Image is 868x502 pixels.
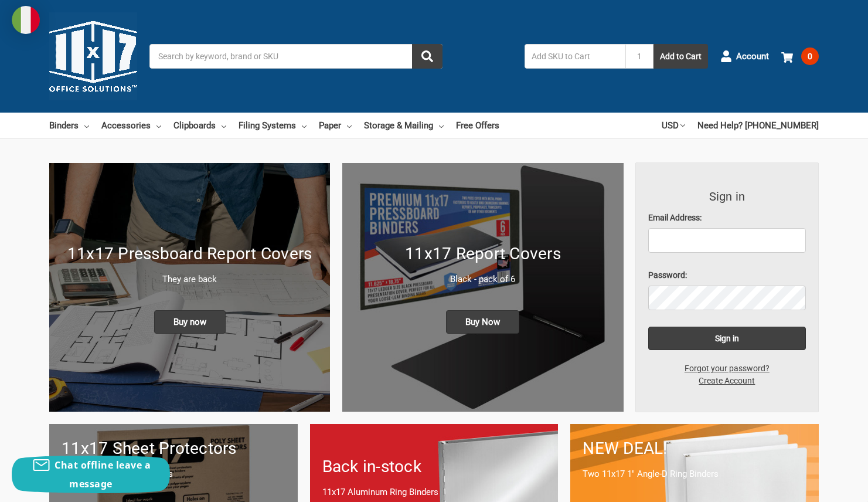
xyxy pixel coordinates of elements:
button: Add to Cart [653,44,708,69]
a: Filing Systems [239,113,307,138]
p: Archivalable Poly 25 sleeves [62,467,285,481]
label: Password: [648,269,806,281]
span: Buy Now [446,310,519,334]
p: Two 11x17 1" Angle-D Ring Binders [583,467,806,481]
h1: NEW DEAL! [583,436,806,461]
a: Storage & Mailing [364,113,444,138]
a: Forgot your password? [678,362,776,375]
a: Free Offers [456,113,499,138]
a: Paper [319,113,352,138]
p: They are back [62,273,318,286]
h1: Back in-stock [322,454,546,479]
a: Accessories [101,113,161,138]
button: Chat offline leave a message [12,456,170,493]
span: 0 [801,48,819,65]
a: 11x17 Report Covers 11x17 Report Covers Black - pack of 6 Buy Now [342,163,623,412]
img: duty and tax information for Italy [12,6,40,34]
img: 11x17 Report Covers [342,163,623,412]
a: Need Help? [PHONE_NUMBER] [697,113,819,138]
p: 11x17 Aluminum Ring Binders [322,486,546,499]
a: Create Account [692,375,761,387]
a: New 11x17 Pressboard Binders 11x17 Pressboard Report Covers They are back Buy now [49,163,330,412]
p: Black - pack of 6 [355,273,611,286]
img: 11x17.com [49,12,137,100]
a: USD [662,113,685,138]
label: Email Address: [648,212,806,224]
input: Add SKU to Cart [525,44,625,69]
h3: Sign in [648,188,806,205]
a: Binders [49,113,89,138]
span: Account [736,50,769,63]
a: Account [720,41,769,72]
input: Sign in [648,327,806,350]
h1: 11x17 Pressboard Report Covers [62,242,318,266]
h1: 11x17 Sheet Protectors [62,436,285,461]
h1: 11x17 Report Covers [355,242,611,266]
span: Chat offline leave a message [55,459,151,490]
a: 0 [781,41,819,72]
img: New 11x17 Pressboard Binders [49,163,330,412]
span: Buy now [154,310,226,334]
input: Search by keyword, brand or SKU [149,44,442,69]
a: Clipboards [173,113,226,138]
